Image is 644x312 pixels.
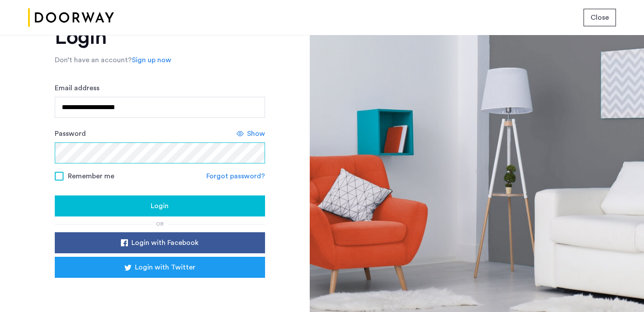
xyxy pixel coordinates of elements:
[55,257,265,278] button: button
[55,27,265,48] h1: Login
[55,195,265,216] button: button
[206,171,265,181] a: Forgot password?
[131,238,198,248] span: Login with Facebook
[55,83,99,93] label: Email address
[135,262,195,273] span: Login with Twitter
[55,232,265,253] button: button
[156,221,164,227] span: or
[591,12,609,23] span: Close
[55,57,132,64] span: Don’t have an account?
[28,1,114,34] img: logo
[55,128,86,139] label: Password
[584,9,616,26] button: button
[247,128,265,139] span: Show
[68,171,114,181] span: Remember me
[68,280,252,300] iframe: Sign in with Google Button
[151,201,169,211] span: Login
[132,55,171,65] a: Sign up now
